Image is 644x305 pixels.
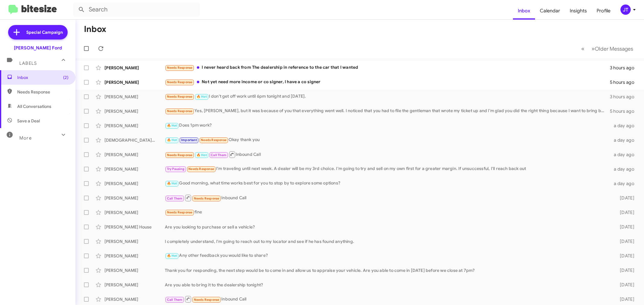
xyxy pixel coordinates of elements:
span: Needs Response [17,89,69,95]
span: Try Pausing [167,167,184,171]
span: Needs Response [167,109,193,113]
div: Not yet need more income or co signer, I have a co signer [165,79,609,86]
div: [DATE] [609,253,639,259]
div: a day ago [609,181,639,187]
div: [PERSON_NAME] [104,267,165,273]
div: [PERSON_NAME] Ford [14,45,62,51]
div: [PERSON_NAME] [104,209,165,215]
div: [DATE] [609,238,639,244]
div: Inbound Call [165,194,609,202]
span: 🔥 Hot [167,254,177,258]
div: Does 1pm work? [165,122,609,129]
div: [PERSON_NAME] [104,282,165,288]
div: [PERSON_NAME] [104,94,165,100]
div: I'm traveling until next week. A dealer will be my 3rd choice. I'm going to try and sell on my ow... [165,165,609,172]
div: [DATE] [609,267,639,273]
span: Call Them [211,153,226,157]
nav: Page navigation example [578,42,637,55]
div: Thank you for responding, the next step would be to come in and allow us to appraise your vehicle... [165,267,609,273]
span: Needs Response [201,138,226,142]
span: Needs Response [167,95,193,99]
div: [PERSON_NAME] [104,253,165,259]
div: JT [620,5,631,15]
span: Needs Response [167,80,193,84]
div: [PERSON_NAME] House [104,224,165,230]
span: Save a Deal [17,118,40,124]
button: JT [615,5,637,15]
div: Good morning, what time works best for you to stop by to explore some options? [165,180,609,187]
div: fine [165,209,609,216]
div: a day ago [609,123,639,129]
h1: Inbox [84,24,106,34]
div: [PERSON_NAME] [104,166,165,172]
div: a day ago [609,152,639,158]
span: Call Them [167,298,183,302]
div: [PERSON_NAME] [104,152,165,158]
div: I completely understand, I'm going to reach out to my locator and see if he has found anything. [165,238,609,244]
a: Special Campaign [8,25,68,39]
button: Previous [578,42,588,55]
div: [PERSON_NAME] [104,238,165,244]
div: Inbound Call [165,151,609,158]
div: [PERSON_NAME] [104,108,165,114]
span: Needs Response [188,167,214,171]
div: a day ago [609,166,639,172]
div: [DATE] [609,282,639,288]
div: [DATE] [609,224,639,230]
span: Needs Response [167,210,193,214]
div: 5 hours ago [609,108,639,114]
span: Needs Response [194,298,219,302]
div: [DATE] [609,209,639,215]
a: Inbox [513,2,535,20]
span: Special Campaign [26,29,63,35]
span: Important [181,138,197,142]
div: Yes, [PERSON_NAME], but it was because of you that everything went well. I noticed that you had t... [165,108,609,115]
div: Inbound Call [165,295,609,303]
div: 3 hours ago [609,65,639,71]
span: Inbox [17,74,69,80]
span: 🔥 Hot [167,124,177,127]
span: 🔥 Hot [197,95,207,99]
span: 🔥 Hot [197,153,207,157]
span: Needs Response [167,153,193,157]
div: [DATE] [609,195,639,201]
div: [PERSON_NAME] [104,79,165,85]
div: [DATE] [609,296,639,302]
span: Older Messages [595,46,633,52]
div: 5 hours ago [609,79,639,85]
span: All Conversations [17,103,51,109]
div: Any other feedback you would like to share? [165,252,609,259]
div: [PERSON_NAME] [104,296,165,302]
div: [PERSON_NAME] [104,181,165,187]
a: Profile [592,2,615,20]
div: [PERSON_NAME] [104,65,165,71]
a: Insights [565,2,592,20]
span: 🔥 Hot [167,138,177,142]
span: Needs Response [194,197,219,200]
div: I never heard back from The dealership in reference to the car that I wanted [165,64,609,71]
div: a day ago [609,137,639,143]
span: Call Them [167,197,183,200]
span: 🔥 Hot [167,181,177,185]
div: I don't get off work until 6pm tonight and [DATE]. [165,93,609,100]
span: (2) [63,74,69,80]
span: « [581,45,585,52]
div: 3 hours ago [609,94,639,100]
div: [PERSON_NAME] [104,123,165,129]
input: Search [73,2,200,17]
span: Needs Response [167,66,193,70]
div: [DEMOGRAPHIC_DATA][PERSON_NAME] [104,137,165,143]
div: Okay thank you [165,137,609,143]
div: Are you looking to purchase or sell a vehicle? [165,224,609,230]
a: Calendar [535,2,565,20]
div: [PERSON_NAME] [104,195,165,201]
div: Are you able to bring it to the dealership tonight? [165,282,609,288]
button: Next [588,42,637,55]
span: More [19,135,32,141]
span: Labels [19,61,37,66]
span: » [591,45,595,52]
